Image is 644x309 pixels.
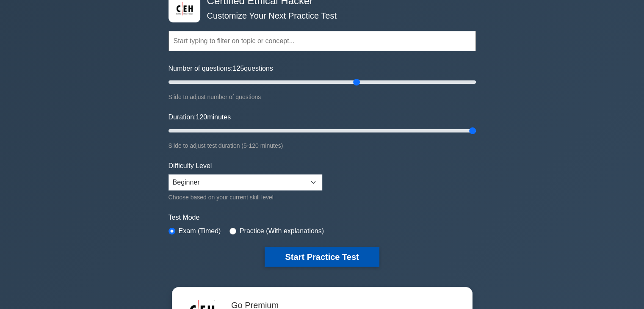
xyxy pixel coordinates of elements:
[169,92,476,102] div: Slide to adjust number of questions
[233,65,244,72] span: 125
[169,31,476,51] input: Start typing to filter on topic or concept...
[169,212,476,223] label: Test Mode
[240,226,324,236] label: Practice (With explanations)
[169,192,322,202] div: Choose based on your current skill level
[265,247,379,267] button: Start Practice Test
[196,113,207,121] span: 120
[169,63,273,74] label: Number of questions: questions
[169,112,231,122] label: Duration: minutes
[179,226,221,236] label: Exam (Timed)
[169,161,212,171] label: Difficulty Level
[169,141,476,151] div: Slide to adjust test duration (5-120 minutes)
